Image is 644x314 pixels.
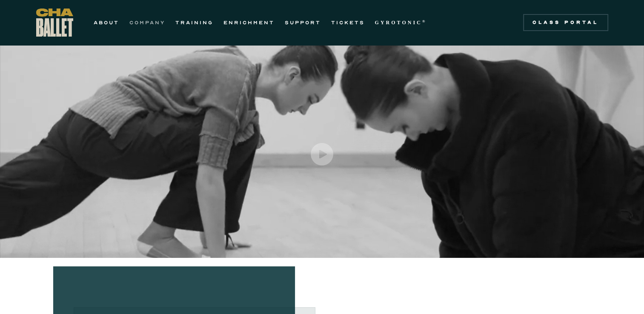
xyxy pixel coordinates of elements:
[94,17,119,28] a: ABOUT
[331,17,365,28] a: TICKETS
[375,17,427,28] a: GYROTONIC®
[175,17,213,28] a: TRAINING
[528,19,603,26] div: Class Portal
[422,19,427,23] sup: ®
[285,17,321,28] a: SUPPORT
[523,14,608,31] a: Class Portal
[129,17,165,28] a: COMPANY
[36,9,73,37] a: home
[375,20,422,26] strong: GYROTONIC
[223,17,275,28] a: ENRICHMENT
